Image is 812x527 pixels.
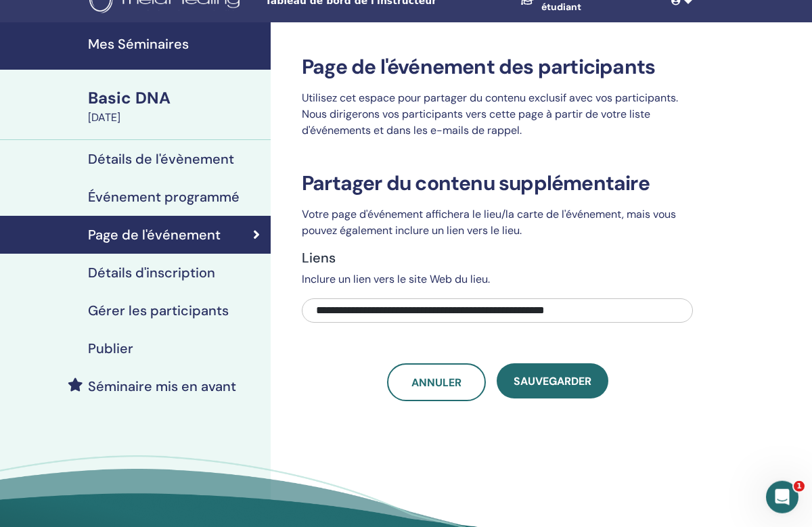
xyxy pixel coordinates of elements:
[387,363,486,401] a: Annuler
[88,265,215,281] h4: Détails d'inscription
[411,375,461,390] span: Annuler
[88,87,263,110] div: Basic DNA
[88,302,229,319] h4: Gérer les participants
[302,271,693,288] p: Inclure un lien vers le site Web du lieu.
[302,171,693,196] h3: Partager du contenu supplémentaire
[766,481,798,513] iframe: Intercom live chat
[88,110,263,126] div: [DATE]
[302,250,693,266] h4: Liens
[514,374,591,388] span: sauvegarder
[302,55,693,79] h3: Page de l'événement des participants
[88,340,133,357] h4: Publier
[302,206,693,239] p: Votre page d'événement affichera le lieu/la carte de l'événement, mais vous pouvez également incl...
[497,363,608,398] button: sauvegarder
[88,151,234,167] h4: Détails de l'évènement
[80,87,271,126] a: Basic DNA[DATE]
[88,378,236,394] h4: Séminaire mis en avant
[302,90,693,139] p: Utilisez cet espace pour partager du contenu exclusif avec vos participants. Nous dirigerons vos ...
[88,227,221,243] h4: Page de l'événement
[88,189,240,205] h4: Événement programmé
[88,36,263,52] h4: Mes Séminaires
[794,481,805,492] span: 1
